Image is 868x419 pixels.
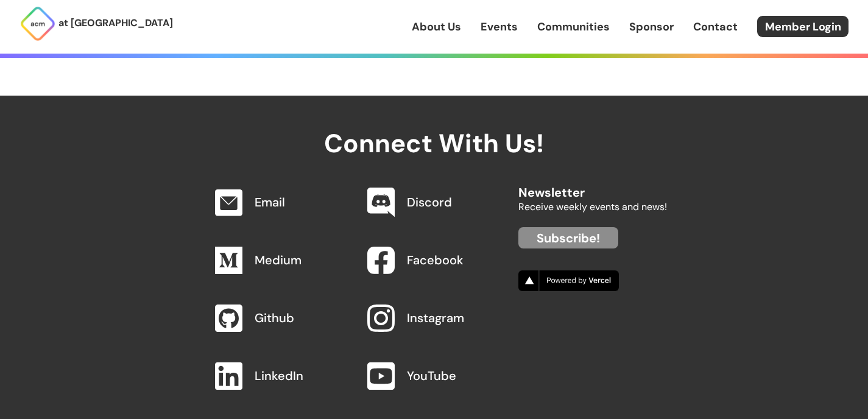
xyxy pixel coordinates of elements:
p: at [GEOGRAPHIC_DATA] [58,15,173,31]
a: LinkedIn [255,368,303,384]
a: YouTube [407,368,456,384]
h2: Newsletter [518,174,667,199]
a: Email [255,194,285,210]
a: Events [481,19,518,35]
img: Medium [215,247,242,274]
p: Receive weekly events and news! [518,199,667,215]
a: Contact [693,19,738,35]
img: Facebook [367,247,395,274]
a: Communities [537,19,610,35]
a: Subscribe! [518,227,618,248]
img: Instagram [367,305,395,332]
a: at [GEOGRAPHIC_DATA] [19,5,173,42]
a: About Us [412,19,461,35]
a: Medium [255,252,302,268]
a: Facebook [407,252,464,268]
img: YouTube [367,362,395,390]
a: Instagram [407,310,464,326]
img: LinkedIn [215,362,242,390]
img: ACM Logo [19,5,56,42]
a: Discord [407,194,452,210]
img: Email [215,189,242,216]
img: Github [215,305,242,332]
h2: Connect With Us! [202,96,667,158]
a: Github [255,310,294,326]
img: Discord [367,188,395,218]
img: Vercel [518,270,619,291]
a: Member Login [757,16,849,37]
a: Sponsor [629,19,674,35]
